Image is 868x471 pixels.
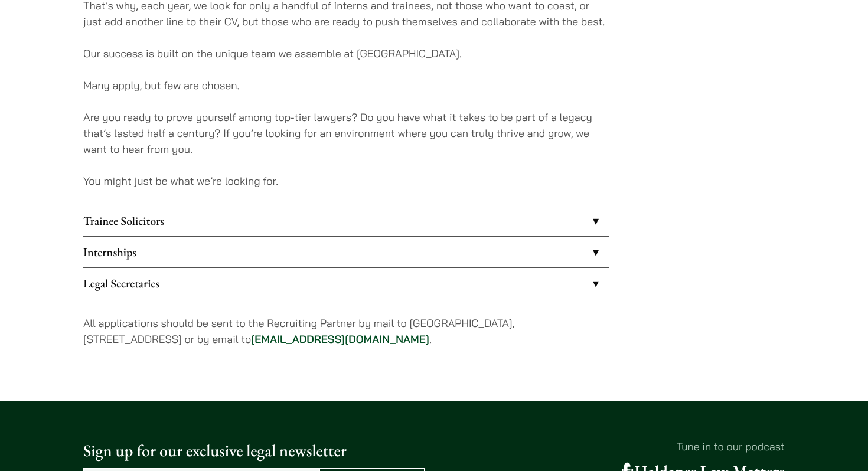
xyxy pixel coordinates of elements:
[83,205,609,236] a: Trainee Solicitors
[443,439,785,454] p: Tune in to our podcast
[83,237,609,267] a: Internships
[83,77,609,93] p: Many apply, but few are chosen.
[251,332,429,346] a: [EMAIL_ADDRESS][DOMAIN_NAME]
[83,173,609,189] p: You might just be what we’re looking for.
[83,109,609,157] p: Are you ready to prove yourself among top-tier lawyers? Do you have what it takes to be part of a...
[83,268,609,299] a: Legal Secretaries
[83,45,609,61] p: Our success is built on the unique team we assemble at [GEOGRAPHIC_DATA].
[83,439,425,463] p: Sign up for our exclusive legal newsletter
[83,315,609,347] p: All applications should be sent to the Recruiting Partner by mail to [GEOGRAPHIC_DATA], [STREET_A...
